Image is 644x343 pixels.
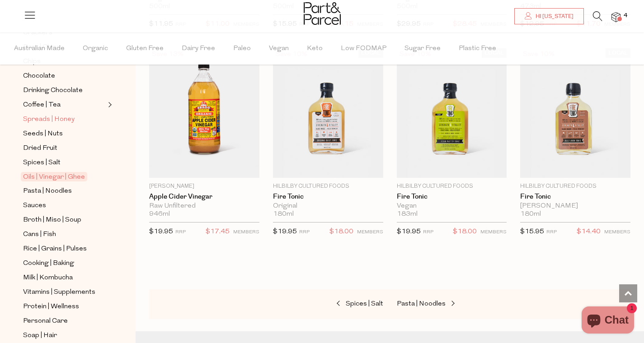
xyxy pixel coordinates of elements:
p: Hilbilby Cultured Foods [273,182,383,190]
a: Oils | Vinegar | Ghee [23,171,105,182]
span: $14.40 [577,226,601,238]
span: Pasta | Noodles [397,301,446,307]
span: Paleo [233,33,251,65]
a: Vitamins | Supplements [23,287,105,298]
span: Sugar Free [404,33,441,65]
span: Keto [307,33,323,65]
a: Dried Fruit [23,143,105,154]
span: $19.95 [397,228,421,235]
small: MEMBERS [604,230,630,235]
a: Cans | Fish [23,229,105,240]
span: Personal Care [23,316,68,327]
small: RRP [546,230,557,235]
small: MEMBERS [480,230,507,235]
a: Personal Care [23,315,105,327]
span: Plastic Free [459,33,496,65]
span: Low FODMAP [341,33,386,65]
button: Expand/Collapse Coffee | Tea [106,99,112,110]
small: MEMBERS [357,230,383,235]
span: Soap | Hair [23,330,57,341]
div: [PERSON_NAME] [520,202,630,210]
a: Soap | Hair [23,330,105,341]
span: Hi [US_STATE] [533,13,573,20]
span: Protein | Wellness [23,301,79,312]
span: Spices | Salt [23,158,61,168]
span: Spices | Salt [346,301,383,307]
small: RRP [423,230,433,235]
span: Cooking | Baking [23,258,74,269]
span: Dried Fruit [23,143,57,154]
a: Chocolate [23,70,105,82]
a: Spices | Salt [23,157,105,168]
span: 180ml [520,210,541,218]
span: Vegan [269,33,289,65]
a: Pasta | Noodles [23,185,105,197]
small: RRP [175,230,186,235]
p: [PERSON_NAME] [149,182,259,190]
span: 946ml [149,210,170,218]
span: $19.95 [273,228,297,235]
a: Fire Tonic [520,193,630,201]
a: Hi [US_STATE] [514,8,584,24]
span: Chocolate [23,71,55,82]
span: Spreads | Honey [23,114,75,125]
span: 180ml [273,210,294,218]
a: Milk | Kombucha [23,272,105,283]
img: Fire Tonic [273,48,383,178]
span: Seeds | Nuts [23,129,63,139]
span: Rice | Grains | Pulses [23,244,87,255]
span: 4 [621,12,630,20]
span: Australian Made [14,33,65,65]
div: Original [273,202,383,210]
span: Drinking Chocolate [23,85,83,96]
a: Drinking Chocolate [23,85,105,96]
span: $18.00 [453,226,477,238]
span: Broth | Miso | Soup [23,215,81,226]
span: Pasta | Noodles [23,186,72,197]
a: Rice | Grains | Pulses [23,243,105,255]
inbox-online-store-chat: Shopify online store chat [579,306,637,336]
a: Protein | Wellness [23,301,105,312]
a: Apple Cider Vinegar [149,193,259,201]
p: Hilbilby Cultured Foods [520,182,630,190]
div: Vegan [397,202,507,210]
p: Hilbilby Cultured Foods [397,182,507,190]
a: Broth | Miso | Soup [23,214,105,226]
a: 4 [611,12,620,22]
a: Fire Tonic [397,193,507,201]
a: Sauces [23,200,105,211]
img: Fire Tonic [397,48,507,178]
span: Oils | Vinegar | Ghee [21,172,87,181]
span: Coffee | Tea [23,100,61,111]
span: $18.00 [329,226,353,238]
span: Cans | Fish [23,229,56,240]
span: $15.95 [520,228,544,235]
a: Spreads | Honey [23,114,105,125]
span: Organic [83,33,108,65]
span: $19.95 [149,228,173,235]
a: Spices | Salt [293,298,383,310]
span: $17.45 [206,226,230,238]
a: Fire Tonic [273,193,383,201]
span: 183ml [397,210,418,218]
span: Vitamins | Supplements [23,287,95,298]
small: RRP [299,230,310,235]
img: Fire Tonic [520,48,630,178]
a: Pasta | Noodles [397,298,487,310]
div: Raw Unfiltered [149,202,259,210]
img: Part&Parcel [304,2,341,25]
small: MEMBERS [233,230,259,235]
span: Dairy Free [182,33,215,65]
span: Sauces [23,200,46,211]
a: Seeds | Nuts [23,128,105,139]
a: Coffee | Tea [23,99,105,111]
a: Cooking | Baking [23,258,105,269]
span: Milk | Kombucha [23,273,73,283]
img: Apple Cider Vinegar [149,48,259,178]
span: Gluten Free [126,33,164,65]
